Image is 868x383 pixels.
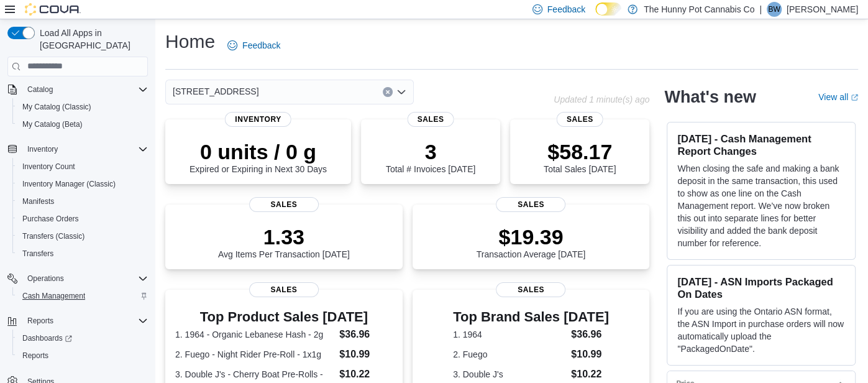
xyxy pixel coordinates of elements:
[222,33,285,58] a: Feedback
[12,158,153,175] button: Inventory Count
[17,177,148,191] span: Inventory Manager (Classic)
[22,142,148,157] span: Inventory
[12,98,153,116] button: My Catalog (Classic)
[22,196,54,206] span: Manifests
[383,87,393,97] button: Clear input
[242,39,280,52] span: Feedback
[22,291,85,301] span: Cash Management
[17,288,90,303] a: Cash Management
[12,347,153,364] button: Reports
[408,112,454,127] span: Sales
[595,16,596,16] span: Dark Mode
[17,159,148,174] span: Inventory Count
[453,348,566,361] dt: 2. Fuego
[2,141,153,158] button: Inventory
[17,331,77,346] a: Dashboards
[477,224,586,259] div: Transaction Average [DATE]
[22,231,85,241] span: Transfers (Classic)
[22,142,63,157] button: Inventory
[17,117,148,132] span: My Catalog (Beta)
[22,351,48,361] span: Reports
[17,177,121,191] a: Inventory Manager (Classic)
[595,2,621,16] input: Dark Mode
[27,316,53,326] span: Reports
[22,313,148,328] span: Reports
[453,310,609,325] h3: Top Brand Sales [DATE]
[768,2,780,17] span: BW
[677,305,845,355] p: If you are using the Ontario ASN format, the ASN Import in purchase orders will now automatically...
[644,2,754,17] p: The Hunny Pot Cannabis Co
[2,312,153,330] button: Reports
[22,82,58,97] button: Catalog
[25,3,81,16] img: Cova
[17,288,148,303] span: Cash Management
[2,81,153,98] button: Catalog
[17,117,88,132] a: My Catalog (Beta)
[27,274,64,284] span: Operations
[17,246,58,261] a: Transfers
[249,197,319,212] span: Sales
[22,271,69,286] button: Operations
[677,275,845,300] h3: [DATE] - ASN Imports Packaged On Dates
[22,249,53,259] span: Transfers
[544,139,616,174] div: Total Sales [DATE]
[17,99,96,114] a: My Catalog (Classic)
[22,333,72,343] span: Dashboards
[218,224,350,259] div: Avg Items Per Transaction [DATE]
[22,271,148,286] span: Operations
[17,331,148,346] span: Dashboards
[190,139,327,164] p: 0 units / 0 g
[22,102,91,112] span: My Catalog (Classic)
[12,116,153,133] button: My Catalog (Beta)
[767,2,782,17] div: Bonnie Wong
[453,368,566,381] dt: 3. Double J's
[12,228,153,245] button: Transfers (Classic)
[22,162,75,172] span: Inventory Count
[571,347,609,362] dd: $10.99
[17,348,148,363] span: Reports
[12,330,153,347] a: Dashboards
[544,139,616,164] p: $58.17
[173,84,258,99] span: [STREET_ADDRESS]
[225,112,291,127] span: Inventory
[17,348,53,363] a: Reports
[22,214,79,224] span: Purchase Orders
[496,282,565,297] span: Sales
[557,112,603,127] span: Sales
[477,224,586,249] p: $19.39
[17,99,148,114] span: My Catalog (Classic)
[22,119,83,129] span: My Catalog (Beta)
[386,139,475,174] div: Total # Invoices [DATE]
[787,2,858,17] p: [PERSON_NAME]
[386,139,475,164] p: 3
[17,211,148,226] span: Purchase Orders
[27,144,58,154] span: Inventory
[17,211,84,226] a: Purchase Orders
[12,287,153,305] button: Cash Management
[339,367,392,382] dd: $10.22
[2,270,153,287] button: Operations
[453,328,566,341] dt: 1. 1964
[35,27,148,52] span: Load All Apps in [GEOGRAPHIC_DATA]
[175,328,334,341] dt: 1. 1964 - Organic Lebanese Hash - 2g
[396,87,406,97] button: Open list of options
[190,139,327,174] div: Expired or Expiring in Next 30 Days
[22,179,116,189] span: Inventory Manager (Classic)
[12,175,153,193] button: Inventory Manager (Classic)
[677,162,845,249] p: When closing the safe and making a bank deposit in the same transaction, this used to show as one...
[759,2,762,17] p: |
[571,327,609,342] dd: $36.96
[17,229,89,244] a: Transfers (Classic)
[17,194,59,209] a: Manifests
[17,229,148,244] span: Transfers (Classic)
[17,159,80,174] a: Inventory Count
[12,245,153,262] button: Transfers
[818,92,858,102] a: View allExternal link
[17,246,148,261] span: Transfers
[12,210,153,228] button: Purchase Orders
[664,87,756,107] h2: What's new
[22,82,148,97] span: Catalog
[22,313,58,328] button: Reports
[12,193,153,210] button: Manifests
[851,94,858,101] svg: External link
